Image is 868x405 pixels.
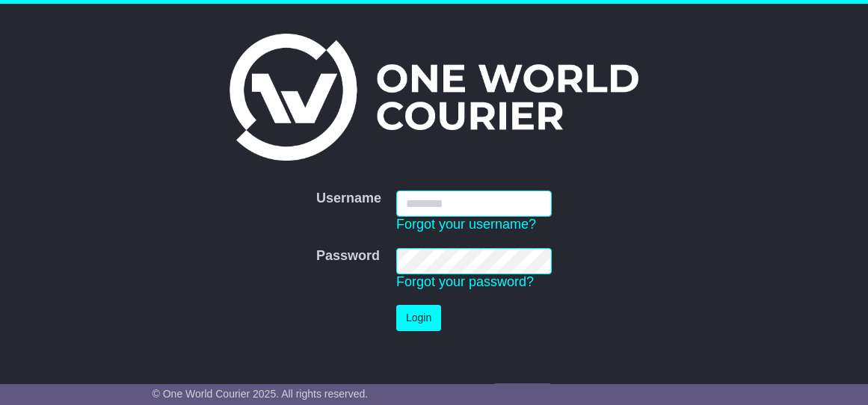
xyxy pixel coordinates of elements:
label: Username [316,191,381,207]
label: Password [316,248,380,265]
img: One World [230,34,638,161]
a: Forgot your password? [396,274,534,289]
a: Forgot your username? [396,217,536,232]
button: Login [396,305,441,331]
span: © One World Courier 2025. All rights reserved. [153,388,369,400]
